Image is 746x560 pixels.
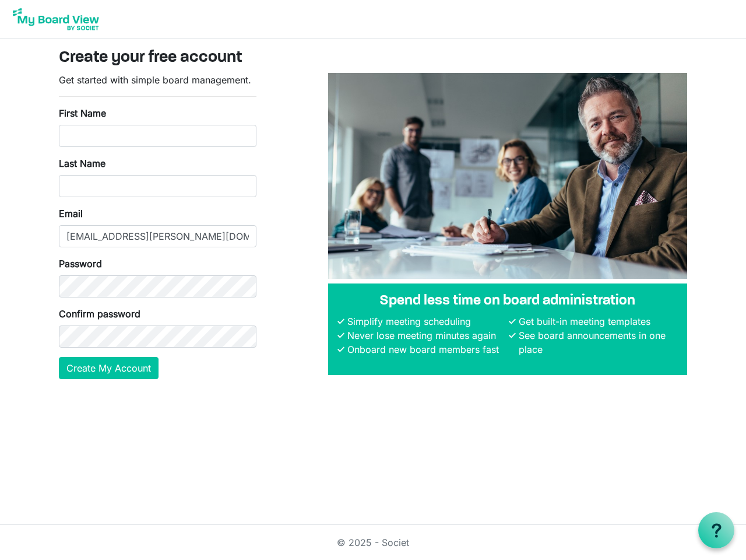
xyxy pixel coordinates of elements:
li: Onboard new board members fast [344,342,506,356]
li: See board announcements in one place [516,328,678,356]
label: Last Name [59,156,105,170]
li: Simplify meeting scheduling [344,314,506,328]
button: Create My Account [59,357,159,379]
li: Get built-in meeting templates [516,314,678,328]
span: Get started with simple board management. [59,74,251,86]
label: Confirm password [59,307,140,321]
label: Password [59,257,102,271]
a: © 2025 - Societ [337,537,409,548]
h3: Create your free account [59,48,687,68]
img: A photograph of board members sitting at a table [328,73,687,279]
h4: Spend less time on board administration [337,293,678,310]
label: Email [59,206,83,220]
img: My Board View Logo [9,5,103,34]
li: Never lose meeting minutes again [344,328,506,342]
label: First Name [59,106,106,120]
